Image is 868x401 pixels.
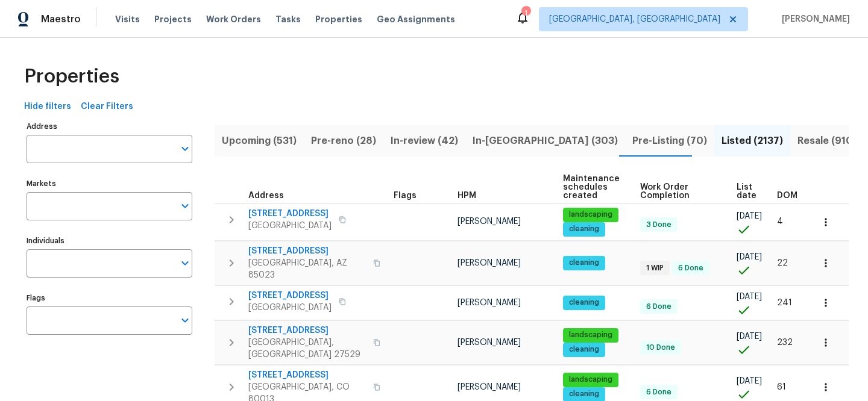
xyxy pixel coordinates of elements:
[275,15,301,23] span: Tasks
[564,224,604,234] span: cleaning
[737,183,756,200] span: List date
[248,290,332,302] span: [STREET_ADDRESS]
[394,191,417,200] span: Flags
[563,175,620,200] span: Maintenance schedules created
[248,325,366,337] span: [STREET_ADDRESS]
[473,132,618,149] span: In-[GEOGRAPHIC_DATA] (303)
[311,132,376,149] span: Pre-reno (28)
[27,237,192,244] label: Individuals
[177,197,193,214] button: Open
[458,191,476,200] span: HPM
[777,13,850,25] span: [PERSON_NAME]
[640,183,716,200] span: Work Order Completion
[177,255,193,272] button: Open
[206,13,261,25] span: Work Orders
[737,377,762,385] span: [DATE]
[19,96,76,118] button: Hide filters
[641,220,676,230] span: 3 Done
[777,383,786,391] span: 61
[632,132,707,149] span: Pre-Listing (70)
[41,13,81,25] span: Maestro
[248,245,366,257] span: [STREET_ADDRESS]
[564,389,604,399] span: cleaning
[248,191,284,200] span: Address
[458,383,521,391] span: [PERSON_NAME]
[222,132,297,149] span: Upcoming (531)
[564,297,604,308] span: cleaning
[458,299,521,307] span: [PERSON_NAME]
[641,302,676,312] span: 6 Done
[737,253,762,261] span: [DATE]
[76,96,138,118] button: Clear Filters
[248,257,366,281] span: [GEOGRAPHIC_DATA], AZ 85023
[564,330,617,340] span: landscaping
[777,217,783,226] span: 4
[777,299,792,307] span: 241
[27,123,192,130] label: Address
[24,70,119,82] span: Properties
[248,302,332,314] span: [GEOGRAPHIC_DATA]
[248,337,366,361] span: [GEOGRAPHIC_DATA], [GEOGRAPHIC_DATA] 27529
[248,369,366,381] span: [STREET_ADDRESS]
[564,375,617,385] span: landscaping
[564,344,604,355] span: cleaning
[458,338,521,347] span: [PERSON_NAME]
[377,13,455,25] span: Geo Assignments
[27,180,192,187] label: Markets
[737,212,762,220] span: [DATE]
[24,99,71,114] span: Hide filters
[248,208,332,220] span: [STREET_ADDRESS]
[673,263,708,273] span: 6 Done
[777,259,788,267] span: 22
[777,338,793,347] span: 232
[315,13,362,25] span: Properties
[737,332,762,341] span: [DATE]
[458,259,521,267] span: [PERSON_NAME]
[248,220,332,232] span: [GEOGRAPHIC_DATA]
[777,191,797,200] span: DOM
[549,13,720,25] span: [GEOGRAPHIC_DATA], [GEOGRAPHIC_DATA]
[177,312,193,329] button: Open
[641,343,680,353] span: 10 Done
[458,217,521,226] span: [PERSON_NAME]
[27,294,192,302] label: Flags
[564,258,604,268] span: cleaning
[391,132,458,149] span: In-review (42)
[641,387,676,397] span: 6 Done
[797,132,857,149] span: Resale (910)
[737,293,762,301] span: [DATE]
[521,7,530,19] div: 1
[177,140,193,157] button: Open
[154,13,192,25] span: Projects
[81,99,133,114] span: Clear Filters
[115,13,140,25] span: Visits
[722,132,783,149] span: Listed (2137)
[564,210,617,220] span: landscaping
[641,263,668,273] span: 1 WIP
